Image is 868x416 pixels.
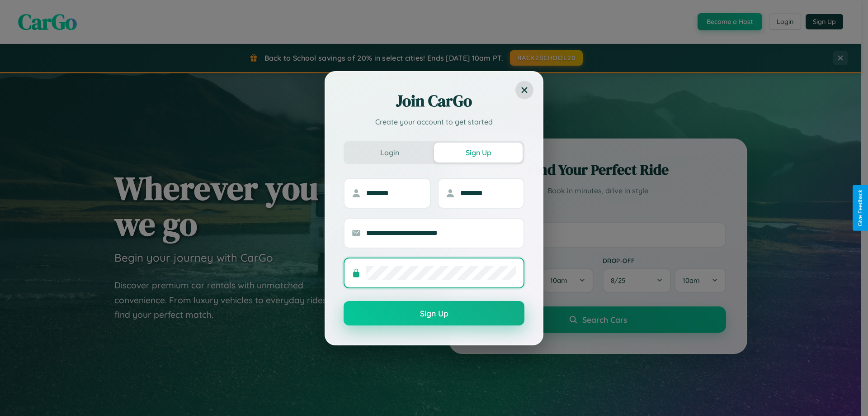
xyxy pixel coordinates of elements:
[344,301,524,325] button: Sign Up
[857,190,863,226] div: Give Feedback
[344,116,524,127] p: Create your account to get started
[434,143,523,163] button: Sign Up
[345,143,434,163] button: Login
[344,90,524,112] h2: Join CarGo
